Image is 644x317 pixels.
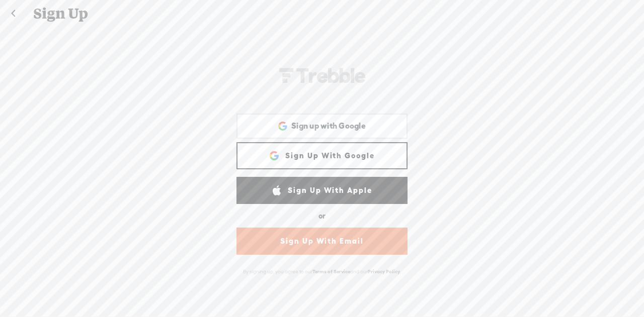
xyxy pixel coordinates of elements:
a: Sign Up With Email [236,228,408,255]
span: Sign up with Google [291,121,366,131]
div: Sign Up [26,1,619,27]
a: Terms of Service [312,269,350,274]
div: or [318,208,326,224]
div: Sign up with Google [236,114,408,139]
a: Sign Up With Apple [236,177,408,204]
a: Privacy Policy [368,269,400,274]
a: Sign Up With Google [236,142,408,169]
div: By signing up, you agree to our and our . [234,263,410,280]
